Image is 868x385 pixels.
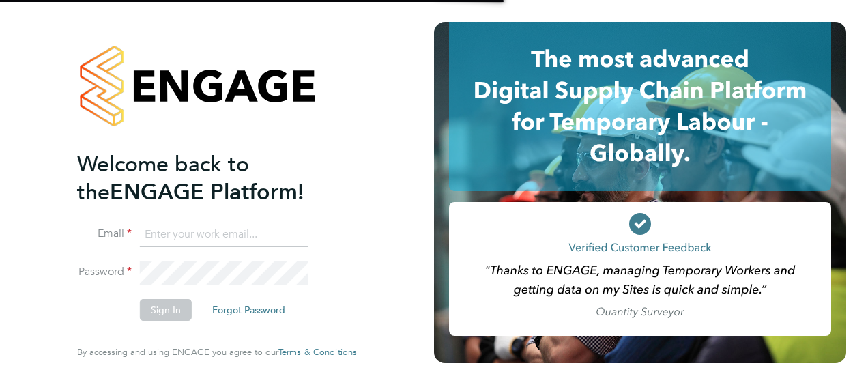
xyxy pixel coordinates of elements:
label: Password [77,265,132,279]
input: Enter your work email... [140,223,308,247]
a: Terms & Conditions [278,347,357,358]
h2: ENGAGE Platform! [77,150,343,206]
label: Email [77,227,132,241]
button: Sign In [140,299,192,321]
span: Welcome back to the [77,151,249,205]
span: By accessing and using ENGAGE you agree to our [77,346,357,358]
button: Forgot Password [201,299,296,321]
